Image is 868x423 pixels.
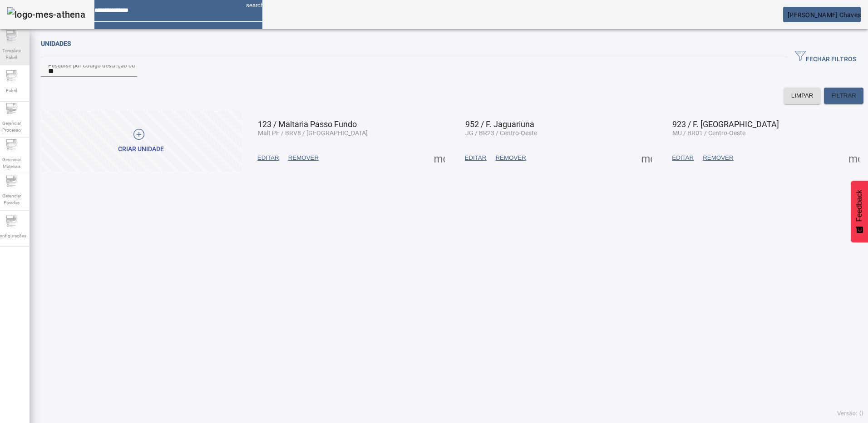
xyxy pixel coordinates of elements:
[788,49,863,65] button: FECHAR FILTROS
[257,153,279,162] span: EDITAR
[638,150,655,166] button: Mais
[791,91,814,100] span: LIMPAR
[698,150,738,166] button: REMOVER
[672,119,779,129] span: 923 / F. [GEOGRAPHIC_DATA]
[491,150,530,166] button: REMOVER
[855,190,863,221] span: Feedback
[465,153,487,162] span: EDITAR
[846,150,862,166] button: Mais
[495,153,526,162] span: REMOVER
[253,150,284,166] button: EDITAR
[795,50,856,64] span: FECHAR FILTROS
[788,11,861,19] span: [PERSON_NAME] Chaves
[288,153,319,162] span: REMOVER
[118,145,164,154] div: Criar unidade
[258,119,357,129] span: 123 / Maltaria Passo Fundo
[837,410,863,417] span: Versão: ()
[460,150,491,166] button: EDITAR
[431,150,448,166] button: Mais
[851,181,868,242] button: Feedback - Mostrar pesquisa
[465,129,537,137] span: JG / BR23 / Centro-Oeste
[258,129,368,137] span: Malt PF / BRV8 / [GEOGRAPHIC_DATA]
[667,150,698,166] button: EDITAR
[672,129,745,137] span: MU / BR01 / Centro-Oeste
[284,150,323,166] button: REMOVER
[3,84,20,97] span: Fabril
[703,153,733,162] span: REMOVER
[465,119,534,129] span: 952 / F. Jaguariuna
[831,91,856,100] span: FILTRAR
[48,62,149,68] mat-label: Pesquise por Código descrição ou sigla
[784,88,821,104] button: LIMPAR
[824,88,863,104] button: FILTRAR
[672,153,694,162] span: EDITAR
[41,40,71,47] span: Unidades
[41,111,242,172] button: Criar unidade
[7,7,85,22] img: logo-mes-athena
